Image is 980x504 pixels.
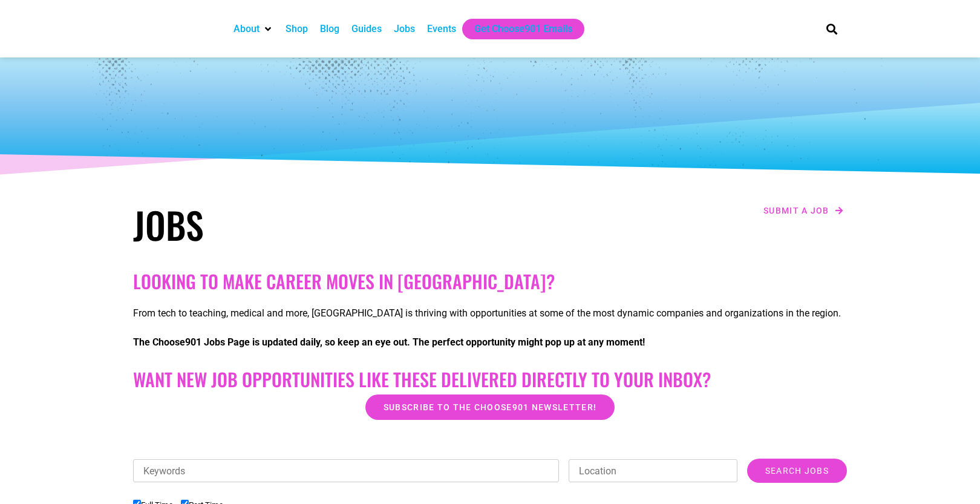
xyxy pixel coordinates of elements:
[320,22,339,36] a: Blog
[763,206,829,215] span: Submit a job
[133,368,847,390] h2: Want New Job Opportunities like these Delivered Directly to your Inbox?
[133,306,847,321] p: From tech to teaching, medical and more, [GEOGRAPHIC_DATA] is thriving with opportunities at some...
[133,459,559,482] input: Keywords
[227,19,279,39] div: About
[474,22,572,36] a: Get Choose901 Emails
[133,270,847,292] h2: Looking to make career moves in [GEOGRAPHIC_DATA]?
[351,22,382,36] a: Guides
[760,203,847,218] a: Submit a job
[365,394,615,420] a: Subscribe to the Choose901 newsletter!
[427,22,456,36] a: Events
[384,403,596,411] span: Subscribe to the Choose901 newsletter!
[133,336,645,348] strong: The Choose901 Jobs Page is updated daily, so keep an eye out. The perfect opportunity might pop u...
[747,459,847,483] input: Search Jobs
[133,203,484,246] h1: Jobs
[286,22,308,36] a: Shop
[822,19,842,39] div: Search
[569,459,737,482] input: Location
[394,22,415,36] a: Jobs
[227,19,806,39] nav: Main nav
[234,22,260,36] a: About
